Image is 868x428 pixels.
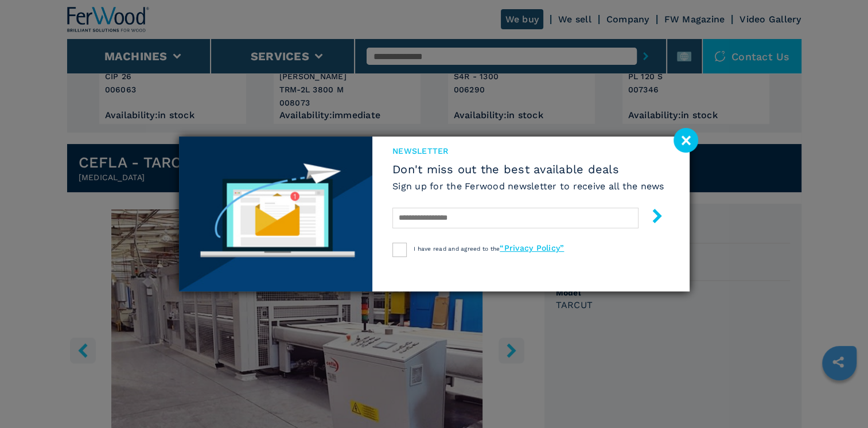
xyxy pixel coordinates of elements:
[179,137,373,291] img: Newsletter image
[414,246,564,252] span: I have read and agreed to the
[639,204,664,231] button: submit-button
[392,162,664,176] span: Don't miss out the best available deals
[392,145,664,157] span: newsletter
[500,243,564,252] a: “Privacy Policy”
[392,180,664,193] h6: Sign up for the Ferwood newsletter to receive all the news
